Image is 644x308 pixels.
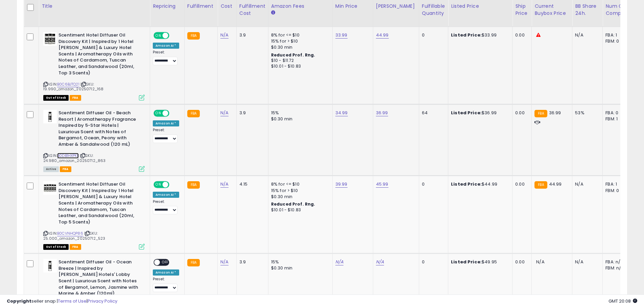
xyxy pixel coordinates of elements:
div: FBA: n/a [605,259,628,265]
div: Current Buybox Price [534,3,569,17]
div: N/A [575,181,597,187]
b: Reduced Prof. Rng. [271,201,315,207]
div: Cost [220,3,234,10]
b: Listed Price: [451,259,482,265]
span: ON [154,33,163,39]
div: 0.00 [515,110,526,116]
div: Preset: [153,199,179,215]
div: Repricing [153,3,182,10]
div: 15% [271,259,327,265]
div: $49.95 [451,259,507,265]
div: 0 [422,181,443,187]
div: Fulfillable Quantity [422,3,445,17]
b: Scentiment Hotel Diffuser Oil Discovery Kit | Inspired by 1 Hotel [PERSON_NAME] & Luxury Hotel Sc... [58,181,141,227]
span: OFF [168,182,179,188]
div: 15% [271,110,327,116]
a: N/A [220,32,229,39]
div: FBM: 0 [605,38,628,44]
span: FBA [70,244,81,250]
strong: Copyright [7,298,31,304]
div: 0.00 [515,259,526,265]
small: Amazon Fees. [271,10,275,16]
div: ASIN: [43,181,145,249]
div: ASIN: [43,110,145,171]
img: 31X18d3BJ-L._SL40_.jpg [43,259,57,273]
span: | SKU: 19.990_amazon_20250712_168 [43,81,103,92]
small: FBA [534,110,547,117]
span: All listings currently available for purchase on Amazon [43,166,59,172]
div: 3.9 [239,32,263,38]
div: $10.01 - $10.83 [271,64,327,69]
span: | SKU: 25.000_amazon_20250712_523 [43,231,105,241]
div: Fulfillment [187,3,215,10]
div: FBM: n/a [605,265,628,271]
a: 45.99 [376,181,388,188]
span: | SKU: 24.980_amazon_20250712_863 [43,153,105,163]
div: $36.99 [451,110,507,116]
div: seller snap | | [7,298,117,305]
span: All listings that are currently out of stock and unavailable for purchase on Amazon [43,95,69,101]
img: 31sUGdLNWxL._SL40_.jpg [43,110,57,123]
div: BB Share 24h. [575,3,600,17]
div: Amazon AI * [153,192,179,198]
a: N/A [220,110,229,116]
div: Amazon Fees [271,3,330,10]
div: 3.9 [239,110,263,116]
small: FBA [187,181,200,189]
div: 8% for <= $10 [271,32,327,38]
span: OFF [160,260,171,265]
a: B0C6BJTQ21 [57,81,79,87]
div: 0.00 [515,32,526,38]
a: Privacy Policy [88,298,117,304]
div: $0.30 min [271,194,327,200]
img: 415-MMMU76L._SL40_.jpg [43,181,57,195]
div: Num of Comp. [605,3,630,17]
span: FBA [70,95,81,101]
div: FBA: 1 [605,181,628,187]
small: FBA [187,32,200,40]
div: 64 [422,110,443,116]
div: $10 - $11.72 [271,58,327,64]
div: 8% for <= $10 [271,181,327,187]
a: N/A [220,259,229,265]
div: Amazon AI * [153,269,179,276]
div: FBA: 0 [605,110,628,116]
div: 15% for > $10 [271,38,327,44]
div: ASIN: [43,32,145,100]
div: Preset: [153,277,179,292]
span: All listings that are currently out of stock and unavailable for purchase on Amazon [43,244,69,250]
div: Preset: [153,128,179,143]
span: 2025-10-8 20:08 GMT [609,298,637,304]
div: $0.30 min [271,265,327,271]
b: Scentiment Diffuser Oil - Ocean Breeze | Inspired by [PERSON_NAME] Hotels' Lobby Scent | Luxuriou... [58,259,141,298]
div: 3.9 [239,259,263,265]
span: ON [154,111,163,116]
div: Amazon AI * [153,120,179,126]
span: OFF [168,111,179,116]
div: FBM: 1 [605,116,628,122]
div: 4.15 [239,181,263,187]
div: 0 [422,259,443,265]
div: [PERSON_NAME] [376,3,416,10]
div: Amazon AI * [153,43,179,49]
div: Ship Price [515,3,529,17]
div: Min Price [335,3,370,10]
div: Listed Price [451,3,509,10]
b: Reduced Prof. Rng. [271,52,315,58]
a: Terms of Use [58,298,87,304]
span: ON [154,182,163,188]
b: Scentiment Diffuser Oil - Beach Resort | Aromatherapy Fragrance Inspired by 5-Star Hotels | Luxur... [58,110,141,149]
div: $0.30 min [271,44,327,50]
div: Title [42,3,147,10]
div: 15% for > $10 [271,188,327,194]
div: 0.00 [515,181,526,187]
div: FBM: 0 [605,188,628,194]
a: N/A [376,259,384,265]
div: $10.01 - $10.83 [271,207,327,213]
b: Scentiment Hotel Diffuser Oil Discovery Kit | Inspired by 1 Hotel [PERSON_NAME] & Luxury Hotel Sc... [58,32,141,78]
b: Listed Price: [451,110,482,116]
div: N/A [575,32,597,38]
a: 44.99 [376,32,389,39]
div: $44.99 [451,181,507,187]
small: FBA [187,110,200,117]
